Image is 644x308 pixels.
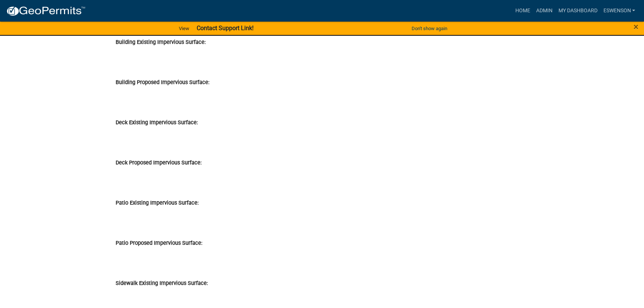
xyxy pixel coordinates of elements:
label: Deck Existing Impervious Surface: [116,120,198,125]
a: Admin [533,4,555,18]
a: Home [512,4,533,18]
label: Sidewalk Existing Impervious Surface: [116,281,208,286]
span: × [634,22,638,32]
label: Patio Existing Impervious Surface: [116,200,199,206]
label: Building Existing Impervious Surface: [116,40,206,45]
label: Patio Proposed Impervious Surface: [116,241,202,246]
a: eswenson [600,4,638,18]
a: View [176,22,192,35]
button: Don't show again [409,22,450,35]
label: Deck Proposed Impervious Surface: [116,160,202,166]
a: My Dashboard [555,4,600,18]
button: Close [634,22,638,31]
label: Building Proposed Impervious Surface: [116,80,209,85]
strong: Contact Support Link! [197,25,254,32]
